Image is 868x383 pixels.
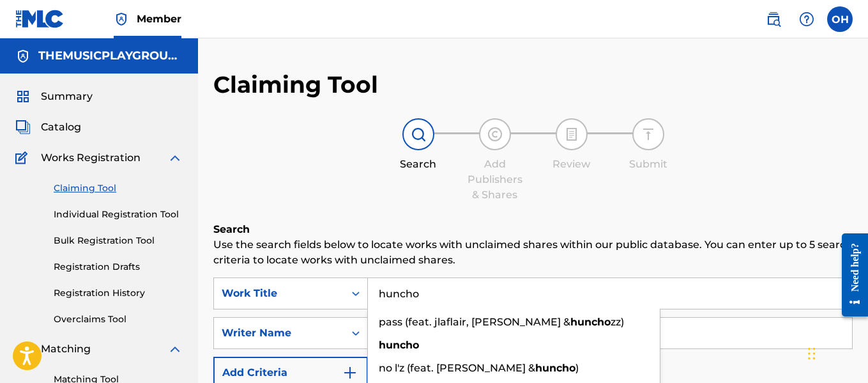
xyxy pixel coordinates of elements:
[794,6,819,32] div: Help
[570,316,611,328] strong: huncho
[616,157,680,172] div: Submit
[827,6,853,32] div: User Menu
[222,325,337,341] div: Writer Name
[15,150,32,166] img: Works Registration
[15,10,65,28] img: MLC Logo
[379,316,570,328] span: pass (feat. jlaflair, [PERSON_NAME] &
[832,224,868,327] iframe: Resource Center
[222,286,337,301] div: Work Title
[761,6,786,32] a: Public Search
[54,260,183,274] a: Registration Drafts
[641,127,656,142] img: step indicator icon for Submit
[379,339,419,351] strong: huncho
[386,157,450,172] div: Search
[54,208,183,221] a: Individual Registration Tool
[167,150,183,166] img: expand
[342,365,358,380] img: 9d2ae6d4665cec9f34b9.svg
[15,120,81,135] a: CatalogCatalog
[766,12,781,27] img: search
[41,120,81,135] span: Catalog
[38,49,183,63] h5: THEMUSICPLAYGROUND THEMUSICPLAYGROUND THEMUSICPLAYGROUND
[799,12,814,27] img: help
[15,89,93,104] a: SummarySummary
[41,89,93,104] span: Summary
[15,89,31,104] img: Summary
[41,150,141,166] span: Works Registration
[379,362,535,374] span: no l'z (feat. [PERSON_NAME] &
[15,49,31,64] img: Accounts
[804,322,868,383] iframe: Chat Widget
[213,70,378,99] h2: Claiming Tool
[575,362,579,374] span: )
[535,362,575,374] strong: huncho
[463,157,527,203] div: Add Publishers & Shares
[137,12,181,26] span: Member
[611,316,624,328] span: zz)
[54,234,183,247] a: Bulk Registration Tool
[167,341,183,357] img: expand
[213,237,853,268] p: Use the search fields below to locate works with unclaimed shares within our public database. You...
[114,12,129,27] img: Top Rightsholder
[41,341,91,357] span: Matching
[808,334,816,373] div: Drag
[213,222,853,237] h6: Search
[487,127,503,142] img: step indicator icon for Add Publishers & Shares
[540,157,604,172] div: Review
[15,341,31,357] img: Matching
[54,182,183,195] a: Claiming Tool
[564,127,579,142] img: step indicator icon for Review
[54,313,183,326] a: Overclaims Tool
[15,120,31,135] img: Catalog
[54,286,183,300] a: Registration History
[411,127,426,142] img: step indicator icon for Search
